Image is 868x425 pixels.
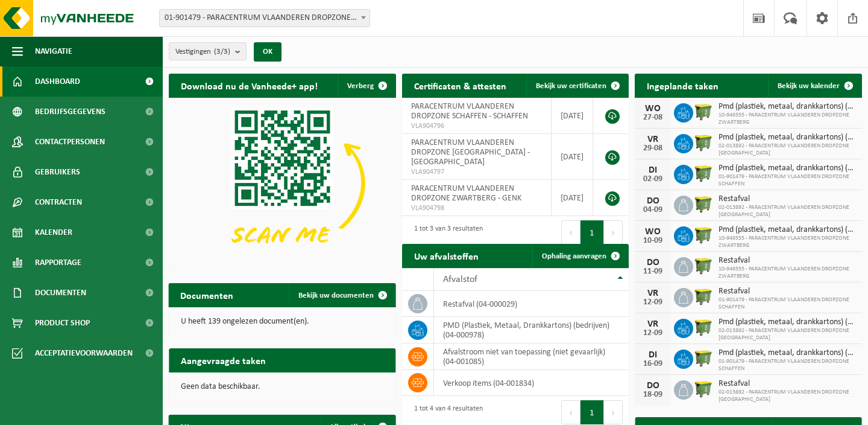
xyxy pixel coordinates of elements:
h2: Uw afvalstoffen [402,244,491,267]
p: Geen data beschikbaar. [181,383,384,391]
button: Previous [561,220,580,244]
span: 01-901479 - PARACENTRUM VLAANDEREN DROPZONE SCHAFFEN - SCHAFFEN [159,9,370,27]
button: OK [254,42,281,62]
span: Vestigingen [175,43,230,61]
span: VLA904796 [411,121,542,131]
span: Contracten [35,187,82,217]
div: 12-09 [641,329,665,337]
span: 10-946555 - PARACENTRUM VLAANDEREN DROPZONE ZWARTBERG [719,112,856,126]
span: Pmd (plastiek, metaal, drankkartons) (bedrijven) [719,102,856,112]
div: 11-09 [641,267,665,276]
div: 1 tot 3 van 3 resultaten [408,219,483,246]
div: 29-08 [641,144,665,153]
img: Download de VHEPlus App [169,98,396,269]
div: 16-09 [641,360,665,368]
span: VLA904797 [411,167,542,177]
span: 10-946555 - PARACENTRUM VLAANDEREN DROPZONE ZWARTBERG [719,235,856,249]
span: Verberg [347,82,374,90]
span: Restafval [719,287,856,296]
button: Next [604,400,623,424]
div: VR [641,289,665,298]
div: WO [641,104,665,113]
span: Restafval [719,194,856,204]
span: Restafval [719,256,856,266]
span: PARACENTRUM VLAANDEREN DROPZONE SCHAFFEN - SCHAFFEN [411,102,528,121]
h2: Download nu de Vanheede+ app! [169,74,330,97]
img: WB-1100-HPE-GN-51 [693,225,714,245]
span: Product Shop [35,308,90,338]
div: DI [641,350,665,360]
div: 10-09 [641,237,665,245]
span: Ophaling aanvragen [542,252,606,260]
h2: Certificaten & attesten [402,74,518,97]
td: restafval (04-000029) [434,291,629,317]
img: WB-1100-HPE-GN-50 [693,379,714,399]
img: WB-1100-HPE-GN-51 [693,348,714,368]
a: Ophaling aanvragen [532,244,627,268]
span: Kalender [35,217,72,248]
div: 27-08 [641,113,665,122]
span: 01-901479 - PARACENTRUM VLAANDEREN DROPZONE SCHAFFEN - SCHAFFEN [160,10,370,27]
td: PMD (Plastiek, Metaal, Drankkartons) (bedrijven) (04-000978) [434,317,629,344]
div: DI [641,165,665,175]
span: 01-901479 - PARACENTRUM VLAANDEREN DROPZONE SCHAFFEN [719,296,856,311]
h2: Aangevraagde taken [169,348,278,372]
img: WB-1100-HPE-GN-50 [693,317,714,337]
button: Verberg [338,74,395,98]
count: (3/3) [214,48,230,56]
span: Rapportage [35,248,81,278]
div: 04-09 [641,206,665,214]
span: Navigatie [35,36,72,66]
span: 02-013892 - PARACENTRUM VLAANDEREN DROPZONE [GEOGRAPHIC_DATA] [719,389,856,403]
span: PARACENTRUM VLAANDEREN DROPZONE [GEOGRAPHIC_DATA] - [GEOGRAPHIC_DATA] [411,138,530,167]
span: 01-901479 - PARACENTRUM VLAANDEREN DROPZONE SCHAFFEN [719,358,856,372]
img: WB-1100-HPE-GN-50 [693,194,714,214]
button: Vestigingen(3/3) [169,42,247,60]
span: Pmd (plastiek, metaal, drankkartons) (bedrijven) [719,318,856,327]
span: Pmd (plastiek, metaal, drankkartons) (bedrijven) [719,164,856,173]
span: Contactpersonen [35,127,105,157]
td: afvalstroom niet van toepassing (niet gevaarlijk) (04-001085) [434,344,629,370]
div: VR [641,319,665,329]
span: 02-013892 - PARACENTRUM VLAANDEREN DROPZONE [GEOGRAPHIC_DATA] [719,204,856,219]
img: WB-1100-HPE-GN-50 [693,132,714,153]
img: WB-1100-HPE-GN-51 [693,101,714,122]
span: Pmd (plastiek, metaal, drankkartons) (bedrijven) [719,348,856,358]
img: WB-1100-HPE-GN-51 [693,255,714,276]
span: Pmd (plastiek, metaal, drankkartons) (bedrijven) [719,133,856,142]
span: Dashboard [35,66,80,97]
span: Pmd (plastiek, metaal, drankkartons) (bedrijven) [719,225,856,235]
td: [DATE] [552,180,593,216]
button: Next [604,220,623,244]
div: 12-09 [641,298,665,307]
span: 01-901479 - PARACENTRUM VLAANDEREN DROPZONE SCHAFFEN [719,173,856,188]
div: WO [641,227,665,237]
span: Bekijk uw kalender [778,82,840,90]
div: DO [641,196,665,206]
td: [DATE] [552,98,593,134]
div: 02-09 [641,175,665,184]
img: WB-1100-HPE-GN-51 [693,163,714,184]
span: Restafval [719,379,856,389]
td: [DATE] [552,134,593,180]
span: Acceptatievoorwaarden [35,338,133,368]
div: 18-09 [641,391,665,399]
span: PARACENTRUM VLAANDEREN DROPZONE ZWARTBERG - GENK [411,184,521,203]
h2: Ingeplande taken [635,74,731,97]
span: Afvalstof [443,275,477,284]
h2: Documenten [169,283,246,307]
div: DO [641,258,665,267]
p: U heeft 139 ongelezen document(en). [181,318,384,326]
span: Bekijk uw certificaten [536,82,606,90]
span: VLA904798 [411,203,542,213]
div: VR [641,135,665,144]
button: Previous [561,400,580,424]
span: Gebruikers [35,157,80,187]
span: Bekijk uw documenten [298,292,374,299]
td: verkoop items (04-001834) [434,370,629,396]
a: Bekijk uw documenten [289,283,395,307]
span: 02-013892 - PARACENTRUM VLAANDEREN DROPZONE [GEOGRAPHIC_DATA] [719,142,856,157]
a: Bekijk uw certificaten [526,74,627,98]
img: WB-1100-HPE-GN-51 [693,286,714,307]
button: 1 [580,220,604,244]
